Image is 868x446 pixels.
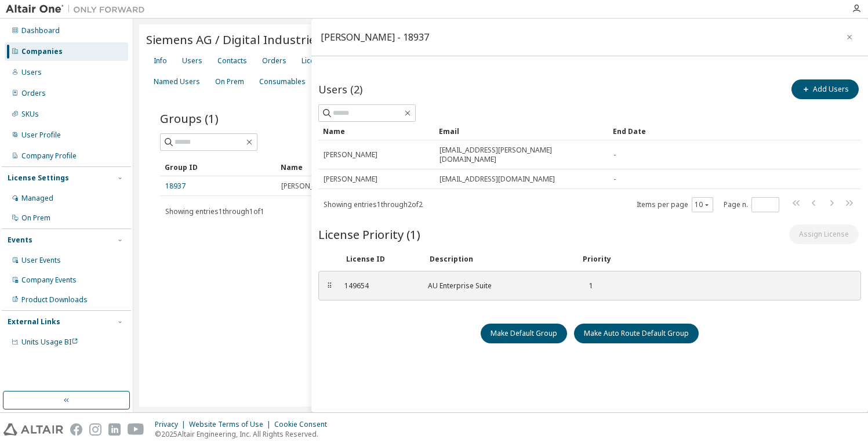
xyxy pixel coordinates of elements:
div: Name [323,122,430,140]
button: Add Users [791,79,859,99]
span: Groups (1) [160,110,219,126]
div: Orders [21,89,46,98]
span: Units Usage BI [21,337,78,347]
div: AU Enterprise Suite [428,281,567,291]
button: Make Default Group [481,324,567,343]
div: License ID [346,255,416,264]
div: On Prem [21,213,50,223]
button: Assign License [789,224,859,244]
div: SKUs [21,110,39,119]
div: Info [154,56,167,66]
div: Name [281,158,416,176]
span: Page n. [724,197,779,212]
div: End Date [613,122,823,140]
span: Siemens AG / Digital Industries - 65903 [146,31,366,48]
div: Email [439,122,604,140]
span: [EMAIL_ADDRESS][PERSON_NAME][DOMAIN_NAME] [440,146,603,164]
div: Managed [21,194,53,203]
div: Description [430,255,569,264]
div: Named Users [154,77,200,86]
div: License Settings [8,173,69,183]
div: Group ID [165,158,271,176]
div: User Events [21,256,61,265]
div: Privacy [155,420,189,429]
div: User Profile [21,130,61,140]
div: License Usage [302,56,350,66]
span: Showing entries 1 through 2 of 2 [324,200,423,209]
div: Events [8,235,32,245]
span: [PERSON_NAME] [324,150,377,159]
span: [EMAIL_ADDRESS][DOMAIN_NAME] [440,175,555,184]
p: © 2025 Altair Engineering, Inc. All Rights Reserved. [155,429,334,439]
div: Users [21,68,42,77]
div: 1 [581,281,593,291]
div: Company Events [21,275,77,285]
div: Product Downloads [21,295,88,304]
div: Orders [262,56,286,66]
div: Company Profile [21,151,77,161]
span: - [613,175,616,184]
button: Make Auto Route Default Group [574,324,699,343]
button: 10 [695,200,710,209]
span: Items per page [637,197,713,212]
div: External Links [8,317,60,327]
div: Companies [21,47,63,56]
img: altair_logo.svg [3,423,63,436]
div: [PERSON_NAME] - 18937 [321,32,429,42]
div: Contacts [217,56,247,66]
a: 18937 [165,182,186,191]
div: Dashboard [21,26,60,35]
span: License Priority (1) [318,226,420,242]
span: Showing entries 1 through 1 of 1 [165,206,264,216]
img: Altair One [6,3,151,15]
span: [PERSON_NAME] [281,182,335,191]
span: - [613,150,616,159]
span: Users (2) [318,82,362,96]
span: [PERSON_NAME] [324,175,377,184]
div: Consumables [259,77,306,86]
div: 149654 [344,281,414,291]
img: linkedin.svg [108,423,121,436]
div: Website Terms of Use [189,420,274,429]
div: Users [182,56,202,66]
div: Priority [583,255,611,264]
div: On Prem [215,77,244,86]
img: instagram.svg [89,423,101,436]
img: youtube.svg [128,423,144,436]
div: ⠿ [326,281,333,291]
img: facebook.svg [70,423,82,436]
div: Cookie Consent [274,420,334,429]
